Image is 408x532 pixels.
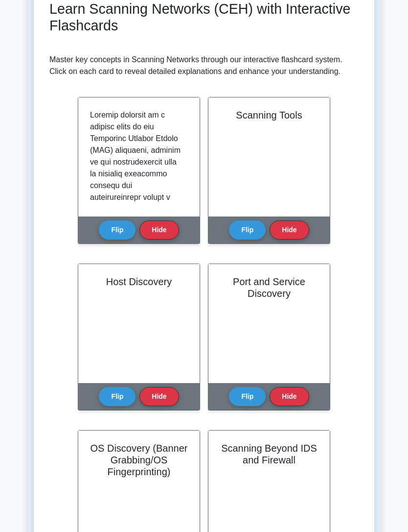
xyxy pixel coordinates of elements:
button: Hide [270,387,309,406]
h2: Host Discovery [90,276,188,288]
button: Flip [229,387,266,406]
p: Master key concepts in Scanning Networks through our interactive flashcard system. Click on each ... [49,54,359,77]
button: Flip [99,220,136,240]
button: Hide [270,220,309,240]
h2: Scanning Tools [220,109,318,121]
button: Flip [99,387,136,406]
h2: Learn Scanning Networks (CEH) with Interactive Flashcards [49,0,359,34]
h2: Port and Service Discovery [220,276,318,299]
h2: Scanning Beyond IDS and Firewall [220,442,318,466]
button: Flip [229,220,266,240]
h2: OS Discovery (Banner Grabbing/OS Fingerprinting) [90,442,188,478]
button: Hide [139,220,179,240]
button: Hide [139,387,179,406]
